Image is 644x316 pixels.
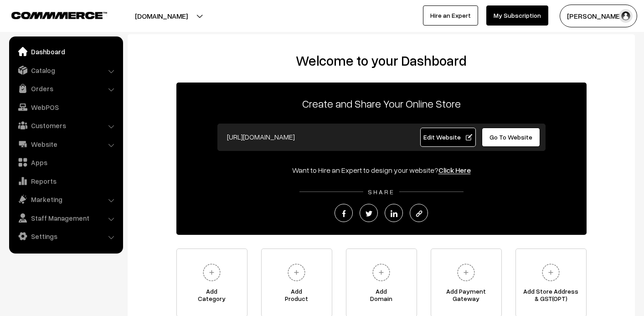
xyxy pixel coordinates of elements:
a: COMMMERCE [11,9,91,20]
img: plus.svg [369,260,394,285]
img: plus.svg [199,260,224,285]
a: WebPOS [11,99,120,115]
a: Dashboard [11,43,120,60]
span: Add Store Address & GST(OPT) [516,288,586,306]
span: SHARE [363,188,399,196]
span: Go To Website [489,133,532,141]
a: Customers [11,117,120,134]
span: Edit Website [423,133,472,141]
img: plus.svg [284,260,309,285]
img: user [619,9,633,23]
a: Website [11,136,120,152]
a: Go To Website [482,128,541,147]
a: Settings [11,228,120,244]
a: Edit Website [420,128,476,147]
a: Marketing [11,191,120,207]
span: Add Product [262,288,332,306]
img: COMMMERCE [11,12,107,19]
button: [PERSON_NAME]… [560,5,637,27]
a: My Subscription [486,5,548,26]
a: Catalog [11,62,120,78]
a: Staff Management [11,210,120,226]
p: Create and Share Your Online Store [176,95,587,112]
a: Hire an Expert [423,5,478,26]
img: plus.svg [538,260,563,285]
div: Want to Hire an Expert to design your website? [176,165,587,176]
span: Add Category [177,288,247,306]
span: Add Payment Gateway [431,288,501,306]
a: Reports [11,173,120,189]
h2: Welcome to your Dashboard [137,52,626,69]
span: Add Domain [346,288,417,306]
a: Orders [11,80,120,97]
a: Apps [11,154,120,171]
a: Click Here [438,166,471,175]
button: [DOMAIN_NAME] [103,5,220,27]
img: plus.svg [453,260,479,285]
